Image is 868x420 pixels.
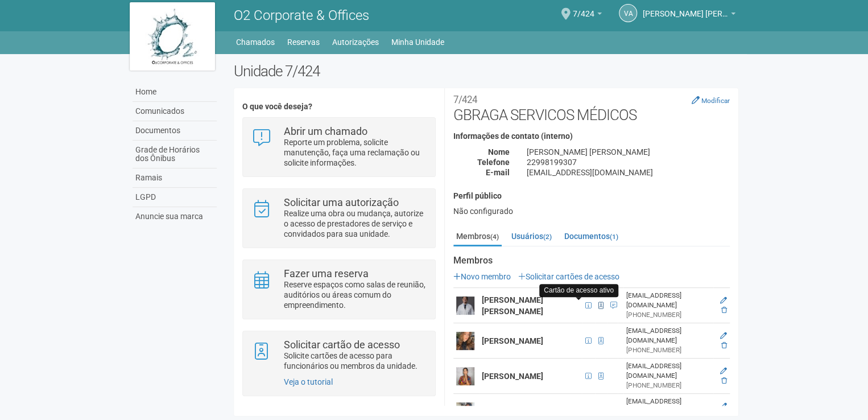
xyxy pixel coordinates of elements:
[486,168,510,177] strong: E-mail
[130,2,215,71] img: logo.jpg
[133,207,217,226] a: Anuncie sua marca
[626,291,710,310] div: [EMAIL_ADDRESS][DOMAIN_NAME]
[721,306,727,314] a: Excluir membro
[518,147,738,157] div: [PERSON_NAME] [PERSON_NAME]
[453,192,730,200] h4: Perfil público
[720,297,727,304] a: Editar membro
[284,339,400,351] strong: Solicitar cartão de acesso
[561,228,621,245] a: Documentos(1)
[133,141,217,168] a: Grade de Horários dos Ônibus
[543,233,552,241] small: (2)
[453,228,502,246] a: Membros(4)
[234,7,369,23] span: O2 Corporate & Offices
[391,34,444,50] a: Minha Unidade
[251,126,426,168] a: Abrir um chamado Reporte um problema, solicite manutenção, faça uma reclamação ou solicite inform...
[626,397,710,416] div: [EMAIL_ADDRESS][DOMAIN_NAME]
[234,63,738,80] h2: Unidade 7/424
[453,272,511,281] a: Novo membro
[284,279,427,310] p: Reserve espaços como salas de reunião, auditórios ou áreas comum do empreendimento.
[720,332,727,340] a: Editar membro
[133,102,217,121] a: Comunicados
[482,372,543,381] strong: [PERSON_NAME]
[133,121,217,141] a: Documentos
[626,310,710,320] div: [PHONE_NUMBER]
[284,137,427,168] p: Reporte um problema, solicite manutenção, faça uma reclamação ou solicite informações.
[284,196,399,208] strong: Solicitar uma autorização
[284,377,333,386] a: Veja o tutorial
[518,272,619,281] a: Solicitar cartões de acesso
[453,89,730,123] h2: GBRAGA SERVICOS MÉDICOS
[626,361,710,381] div: [EMAIL_ADDRESS][DOMAIN_NAME]
[251,340,426,371] a: Solicitar cartão de acesso Solicite cartões de acesso para funcionários ou membros da unidade.
[456,367,474,385] img: user.png
[619,4,637,22] a: VA
[236,34,275,50] a: Chamados
[242,102,435,111] h4: O que você deseja?
[720,367,727,375] a: Editar membro
[453,256,730,266] strong: Membros
[488,147,510,157] strong: Nome
[284,208,427,239] p: Realize uma obra ou mudança, autorize o acesso de prestadores de serviço e convidados para sua un...
[721,341,727,349] a: Excluir membro
[509,228,555,245] a: Usuários(2)
[453,132,730,141] h4: Informações de contato (interno)
[453,206,730,216] div: Não configurado
[456,297,474,315] img: user.png
[643,11,735,20] a: [PERSON_NAME] [PERSON_NAME]
[490,233,499,241] small: (4)
[626,345,710,355] div: [PHONE_NUMBER]
[133,168,217,188] a: Ramais
[251,197,426,239] a: Solicitar uma autorização Realize uma obra ou mudança, autorize o acesso de prestadores de serviç...
[453,94,477,105] small: 7/424
[456,332,474,350] img: user.png
[482,336,543,345] strong: [PERSON_NAME]
[287,34,320,50] a: Reservas
[720,402,727,410] a: Editar membro
[692,96,730,105] a: Modificar
[539,284,618,297] div: Cartão de acesso ativo
[626,326,710,345] div: [EMAIL_ADDRESS][DOMAIN_NAME]
[701,97,730,105] small: Modificar
[284,267,369,279] strong: Fazer uma reserva
[518,167,738,178] div: [EMAIL_ADDRESS][DOMAIN_NAME]
[721,377,727,385] a: Excluir membro
[482,295,543,316] strong: [PERSON_NAME] [PERSON_NAME]
[284,125,367,137] strong: Abrir um chamado
[332,34,379,50] a: Autorizações
[573,11,602,20] a: 7/424
[477,158,510,167] strong: Telefone
[610,233,618,241] small: (1)
[626,381,710,390] div: [PHONE_NUMBER]
[251,269,426,310] a: Fazer uma reserva Reserve espaços como salas de reunião, auditórios ou áreas comum do empreendime...
[133,83,217,102] a: Home
[518,157,738,167] div: 22998199307
[133,188,217,207] a: LGPD
[284,351,427,371] p: Solicite cartões de acesso para funcionários ou membros da unidade.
